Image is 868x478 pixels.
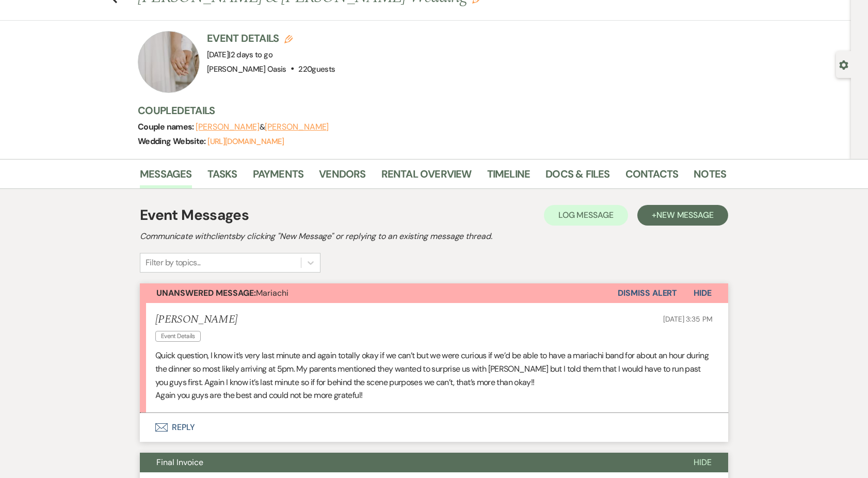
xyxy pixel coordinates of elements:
span: [DATE] [207,50,272,60]
a: Messages [140,166,192,188]
span: Mariachi [156,288,288,298]
a: Contacts [625,166,679,188]
span: Hide [694,288,712,298]
a: Vendors [319,166,365,188]
button: Open lead details [839,59,848,69]
a: [URL][DOMAIN_NAME] [207,136,284,147]
button: Hide [677,283,728,303]
span: Couple names: [138,121,196,132]
button: [PERSON_NAME] [196,123,260,131]
span: | [229,50,272,60]
h5: [PERSON_NAME] [155,313,237,326]
button: Unanswered Message:Mariachi [140,283,618,303]
strong: Unanswered Message: [156,288,256,298]
p: Again you guys are the best and could not be more grateful! [155,389,713,402]
span: Event Details [155,331,201,342]
span: Log Message [558,210,614,220]
span: Hide [694,457,712,468]
h2: Communicate with clients by clicking "New Message" or replying to an existing message thread. [140,230,728,243]
a: Docs & Files [545,166,609,188]
button: Log Message [544,205,628,226]
a: Timeline [487,166,531,188]
button: [PERSON_NAME] [265,123,329,131]
button: Reply [140,413,728,442]
h3: Couple Details [138,103,716,118]
span: 220 guests [298,64,335,74]
span: Final Invoice [156,457,203,468]
button: Hide [677,453,728,472]
span: [DATE] 3:35 PM [663,314,713,324]
p: Quick question, I know it’s very last minute and again totally okay if we can’t but we were curio... [155,349,713,389]
a: Rental Overview [381,166,472,188]
button: Dismiss Alert [618,283,677,303]
div: Filter by topics... [146,257,201,269]
a: Notes [694,166,726,188]
span: New Message [656,210,714,220]
span: Wedding Website: [138,136,207,147]
button: Final Invoice [140,453,677,472]
span: [PERSON_NAME] Oasis [207,64,286,74]
span: & [196,122,329,132]
span: 2 days to go [231,50,272,60]
button: +New Message [637,205,728,226]
a: Payments [253,166,304,188]
h3: Event Details [207,31,335,45]
h1: Event Messages [140,204,249,226]
a: Tasks [207,166,237,188]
